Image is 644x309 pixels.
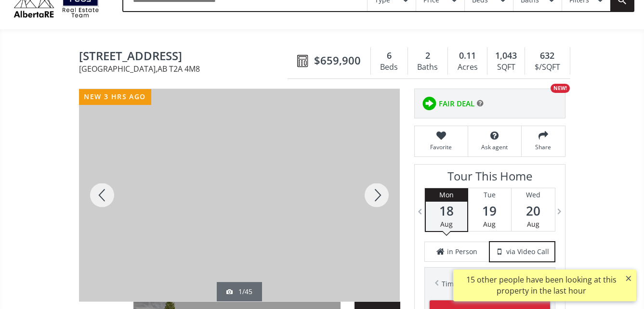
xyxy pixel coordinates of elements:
[79,65,292,73] span: [GEOGRAPHIC_DATA] , AB T2A 4M8
[530,50,565,62] div: 632
[79,89,400,301] div: 502 Madeira Drive NE Calgary, AB T2A 4M8 - Photo 1 of 45
[458,274,624,296] div: 15 other people have been looking at this property in the last hour
[426,204,467,218] span: 18
[447,247,477,257] span: in Person
[512,188,555,202] div: Wed
[506,247,549,257] span: via Video Call
[492,60,520,75] div: SQFT
[79,89,151,105] div: new 3 hrs ago
[420,94,439,113] img: rating icon
[495,50,517,62] span: 1,043
[473,143,516,151] span: Ask agent
[453,50,482,62] div: 0.11
[424,169,555,188] h3: Tour This Home
[551,84,570,93] div: NEW!
[468,188,511,202] div: Tue
[376,50,403,62] div: 6
[79,50,292,64] span: 502 Madeira Drive NE
[527,219,539,229] span: Aug
[530,60,565,75] div: $/SQFT
[426,188,467,202] div: Mon
[413,50,443,62] div: 2
[226,287,252,296] div: 1/45
[440,219,453,229] span: Aug
[526,143,560,151] span: Share
[420,143,463,151] span: Favorite
[376,60,403,75] div: Beds
[442,277,538,291] div: Time PM
[621,270,636,287] button: ×
[439,99,474,109] span: FAIR DEAL
[468,204,511,218] span: 19
[314,53,361,68] span: $659,900
[512,204,555,218] span: 20
[413,60,443,75] div: Baths
[453,60,482,75] div: Acres
[483,219,496,229] span: Aug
